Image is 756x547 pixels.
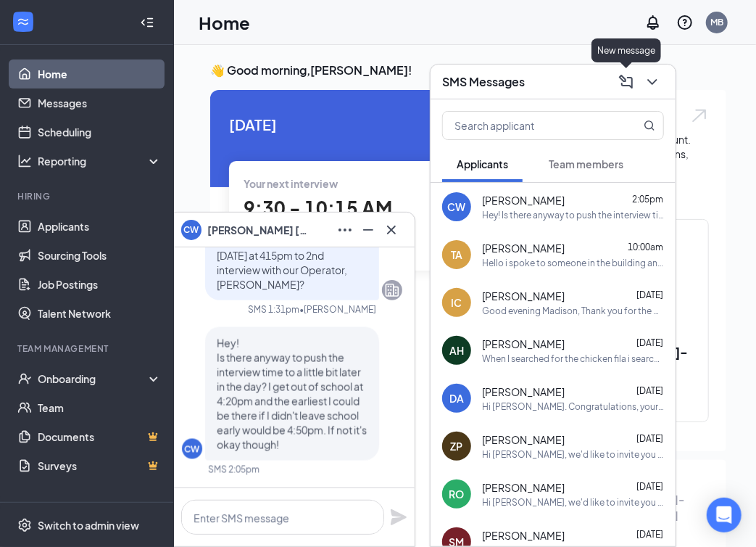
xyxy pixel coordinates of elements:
[17,342,159,355] div: Team Management
[636,433,663,444] span: [DATE]
[482,432,565,447] span: [PERSON_NAME]
[482,257,664,269] div: Hello i spoke to someone in the building and they said reschedule the interview what is the avail...
[210,62,726,78] h3: 👋 Good morning, [PERSON_NAME] !
[38,393,162,422] a: Team
[38,270,162,299] a: Job Postings
[636,385,663,396] span: [DATE]
[482,241,565,255] span: [PERSON_NAME]
[442,74,525,90] h3: SMS Messages
[676,14,694,31] svg: QuestionInfo
[591,38,661,62] div: New message
[448,200,466,214] div: CW
[628,242,663,252] span: 10:00am
[644,73,661,91] svg: ChevronDown
[208,464,259,476] div: SMS 2:05pm
[449,343,464,358] div: AH
[38,212,162,241] a: Applicants
[451,247,462,262] div: TA
[38,518,139,532] div: Switch to admin view
[636,337,663,348] span: [DATE]
[17,154,32,168] svg: Analysis
[38,451,162,480] a: SurveysCrown
[482,528,565,543] span: [PERSON_NAME]
[248,303,299,316] div: SMS 1:31pm
[333,218,357,242] button: Ellipses
[38,118,162,147] a: Scheduling
[299,303,376,316] span: • [PERSON_NAME]
[199,10,250,35] h1: Home
[615,70,638,94] button: ComposeMessage
[38,241,162,270] a: Sourcing Tools
[636,529,663,540] span: [DATE]
[390,509,407,526] svg: Plane
[38,299,162,328] a: Talent Network
[710,16,723,28] div: MB
[641,70,664,94] button: ChevronDown
[707,498,742,532] div: Open Intercom Messenger
[17,190,159,202] div: Hiring
[38,59,162,89] a: Home
[449,391,464,406] div: DA
[636,289,663,300] span: [DATE]
[482,209,664,221] div: Hey! Is there anyway to push the interview time to a little bit later in the day? I get out of sc...
[360,221,377,239] svg: Minimize
[185,443,200,456] div: CW
[549,157,623,170] span: Team members
[217,337,367,451] span: Hey! Is there anyway to push the interview time to a little bit later in the day? I get out of sc...
[336,221,354,239] svg: Ellipses
[482,305,664,317] div: Good evening Madison, Thank you for the opportunity to meet with you and the other applicants [DA...
[482,496,664,509] div: Hi [PERSON_NAME], we'd like to invite you to a meeting with [DEMOGRAPHIC_DATA]-fil-A for [DEMOGRA...
[618,73,635,91] svg: ComposeMessage
[244,196,392,220] span: 9:30 - 10:15 AM
[482,193,565,207] span: [PERSON_NAME]
[229,113,458,136] span: [DATE]
[452,295,462,310] div: IC
[632,194,663,205] span: 2:05pm
[451,439,463,453] div: ZP
[482,400,664,413] div: Hi [PERSON_NAME]. Congratulations, your meeting with [DEMOGRAPHIC_DATA]-fil-A for [DEMOGRAPHIC_DA...
[140,15,154,30] svg: Collapse
[636,481,663,492] span: [DATE]
[38,422,162,451] a: DocumentsCrown
[17,371,32,386] svg: UserCheck
[207,222,309,238] span: [PERSON_NAME] [PERSON_NAME]
[482,480,565,495] span: [PERSON_NAME]
[449,487,465,501] div: RO
[482,384,565,399] span: [PERSON_NAME]
[16,15,30,29] svg: WorkstreamLogo
[38,371,149,386] div: Onboarding
[443,112,615,139] input: Search applicant
[383,221,400,239] svg: Cross
[482,337,565,351] span: [PERSON_NAME]
[17,518,32,532] svg: Settings
[644,120,655,131] svg: MagnifyingGlass
[357,218,380,242] button: Minimize
[380,218,403,242] button: Cross
[482,289,565,303] span: [PERSON_NAME]
[482,448,664,461] div: Hi [PERSON_NAME], we'd like to invite you to a meeting with [DEMOGRAPHIC_DATA]-fil-A for [DEMOGRA...
[244,177,338,190] span: Your next interview
[38,89,162,118] a: Messages
[383,281,401,299] svg: Company
[644,14,662,31] svg: Notifications
[690,107,709,124] img: open.6027fd2a22e1237b5b06.svg
[482,353,664,365] div: When I searched for the chicken fila i searched the adress on Westgate near [GEOGRAPHIC_DATA]. An...
[38,154,162,168] div: Reporting
[457,157,508,170] span: Applicants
